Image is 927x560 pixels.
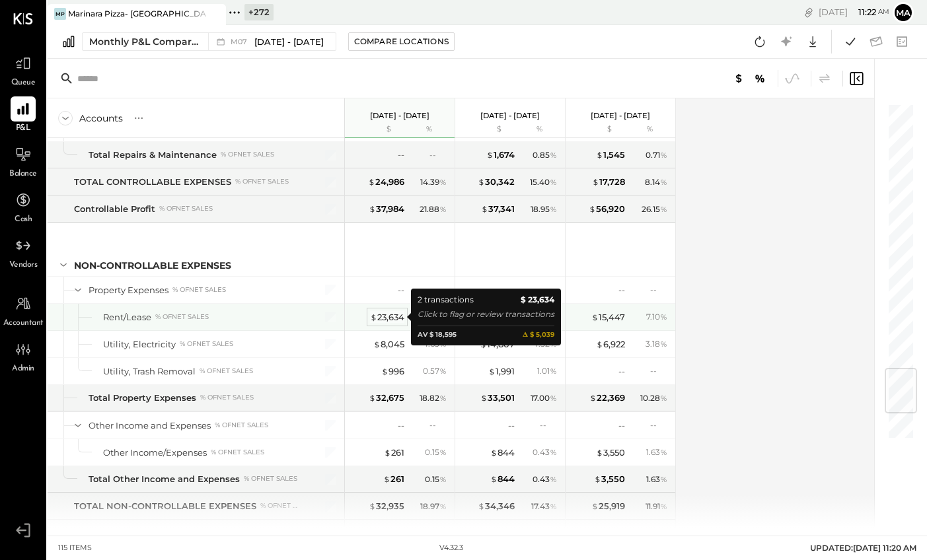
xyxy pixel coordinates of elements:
span: % [660,446,667,457]
div: -- [618,365,625,378]
span: $ [486,149,494,160]
span: % [550,392,557,403]
span: $ [592,176,599,187]
p: [DATE] - [DATE] [370,111,429,120]
span: % [439,446,447,457]
div: 11.91 [646,501,667,512]
span: % [439,392,447,403]
div: -- [618,284,625,297]
div: 2 transactions [418,293,474,306]
div: [DATE] [819,6,889,18]
a: Queue [1,51,46,89]
div: + 272 [244,4,274,20]
span: % [550,528,557,538]
span: $ [589,392,597,403]
div: 21.88 [420,203,447,215]
div: 17.43 [531,501,557,512]
span: $ [368,176,375,187]
span: $ [384,447,391,458]
span: $ [370,312,377,322]
span: % [439,473,447,484]
button: Compare Locations [348,32,455,51]
div: 10.28 [640,392,667,404]
div: % of NET SALES [172,285,226,295]
div: Click to flag or review transactions [418,308,554,321]
div: 3,550 [596,446,625,459]
b: $ 23,634 [521,293,554,306]
div: 32,935 [369,500,404,512]
span: Admin [12,363,34,375]
span: P&L [16,123,31,135]
div: Operating Profit [74,527,146,540]
span: $ [596,339,603,349]
div: 17.00 [531,392,557,404]
div: % [628,124,671,135]
span: M07 [231,38,251,46]
div: 26.15 [642,203,667,215]
div: % of NET SALES [244,474,297,483]
div: Rent/Lease [103,311,151,324]
div: 0.57 [423,365,447,377]
span: % [660,176,667,187]
div: -- [429,419,447,431]
div: 2.91 [426,528,447,540]
div: 2,995 [484,527,515,540]
div: NON-CONTROLLABLE EXPENSES [74,259,231,272]
span: % [550,203,557,214]
div: -- [429,149,447,160]
div: 6,922 [596,338,625,351]
span: $ [478,176,485,187]
div: 18.97 [420,501,447,512]
span: $ [596,447,603,458]
div: 14.39 [420,176,447,188]
div: Compare Locations [354,36,449,47]
div: -- [650,419,667,431]
span: $ [596,149,603,160]
div: 56,920 [589,203,625,215]
p: [DATE] - [DATE] [480,111,540,120]
div: 261 [383,473,404,485]
div: AV $ 18,595 [418,330,457,341]
div: $ [462,124,515,135]
div: 15,447 [591,311,625,324]
div: copy link [802,5,815,19]
div: 37,984 [369,203,404,215]
div: 1.63 [646,473,667,485]
div: 0.85 [533,149,557,161]
div: 996 [381,365,404,378]
div: Total Other Income and Expenses [89,473,240,485]
div: Monthly P&L Comparison [89,35,200,48]
span: $ [594,473,601,484]
a: Admin [1,337,46,375]
span: % [550,501,557,511]
div: MP [54,8,66,20]
span: % [660,528,667,538]
div: -- [508,419,515,432]
div: % of NET SALES [159,204,213,213]
span: % [439,528,447,538]
span: $ [481,203,488,214]
div: % of NET SALES [155,312,209,322]
span: % [660,473,667,484]
a: Vendors [1,233,46,271]
div: 30,342 [478,176,515,188]
div: % of NET SALES [260,501,300,510]
a: Cash [1,188,46,226]
div: 0.15 [425,473,447,485]
div: 261 [384,446,404,459]
div: 844 [490,473,515,485]
div: -- [398,149,404,161]
span: $ [369,203,376,214]
a: P&L [1,96,46,135]
div: Accounts [79,112,123,125]
div: % of NET SALES [211,448,264,457]
div: -- [429,284,447,295]
div: 8.14 [645,176,667,188]
span: $ [480,339,487,349]
span: $ [591,312,599,322]
div: 1,674 [486,149,515,161]
div: 7.10 [646,311,667,323]
span: $ [490,473,498,484]
div: Controllable Profit [74,203,155,215]
span: % [660,311,667,322]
